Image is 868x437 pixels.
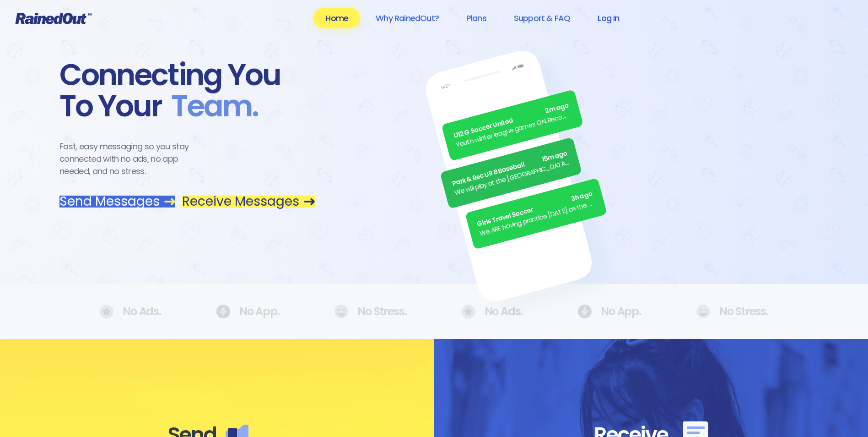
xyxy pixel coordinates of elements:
[586,8,631,28] a: Log In
[59,140,206,177] div: Fast, easy messaging so you stay connected with no ads, no app needed, and no stress.
[577,305,641,318] div: No App.
[696,305,768,318] div: No Stress.
[313,8,360,28] a: Home
[59,60,315,122] div: Connecting You To Your
[577,305,592,318] img: No Ads.
[462,305,475,319] img: No Ads.
[454,8,498,28] a: Plans
[334,305,348,318] img: No Ads.
[502,8,582,28] a: Support & FAQ
[462,305,523,319] div: No Ads.
[162,91,258,122] span: Team .
[451,148,569,189] div: Park & Rec U9 B Baseball
[100,305,113,319] img: No Ads.
[216,305,280,318] div: No App.
[545,101,570,116] span: 2m ago
[696,305,710,318] img: No Ads.
[479,198,596,239] div: We ARE having practice [DATE] as the sun is finally out.
[453,101,570,141] div: U12 G Soccer United
[216,305,230,318] img: No Ads.
[453,158,571,198] div: We will play at the [GEOGRAPHIC_DATA]. Wear white, be at the field by 5pm.
[334,305,406,318] div: No Stress.
[364,8,451,28] a: Why RainedOut?
[59,196,175,208] a: Send Messages
[476,189,594,229] div: Girls Travel Soccer
[570,189,593,204] span: 3h ago
[100,305,161,319] div: No Ads.
[455,110,572,150] div: Youth winter league games ON. Recommend running shoes/sneakers for players as option for footwear.
[541,148,568,164] span: 15m ago
[182,196,315,208] a: Receive Messages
